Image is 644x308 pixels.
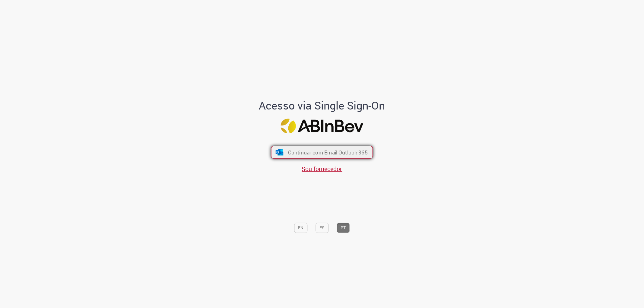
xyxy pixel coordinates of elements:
[288,149,368,156] span: Continuar com Email Outlook 365
[316,223,329,233] button: ES
[281,119,364,134] img: Logo ABInBev
[271,146,373,158] button: ícone Azure/Microsoft 360 Continuar com Email Outlook 365
[294,223,308,233] button: EN
[238,100,406,112] h1: Acesso via Single Sign-On
[337,223,350,233] button: PT
[302,165,342,173] a: Sou fornecedor
[275,149,284,155] img: ícone Azure/Microsoft 360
